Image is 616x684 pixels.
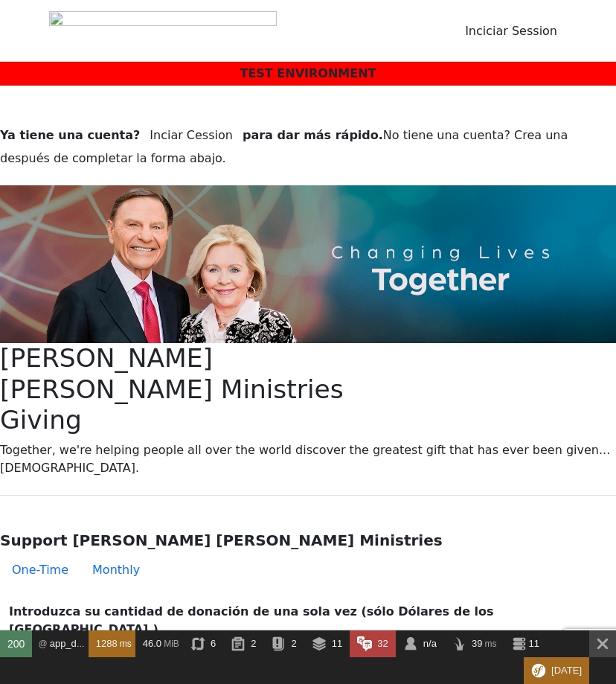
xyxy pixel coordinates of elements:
[143,638,161,649] span: 46.0
[251,638,256,649] span: 2
[96,638,118,649] span: 1288
[350,630,396,657] a: 32
[524,657,589,684] a: [DATE]
[551,665,582,676] span: [DATE]
[80,555,152,585] button: Monthly
[423,638,437,649] span: n/a
[524,657,589,684] div: This Symfony version will only receive security fixes.
[396,630,444,657] a: n/a
[444,630,504,657] a: 39 ms
[377,638,388,649] span: 32
[89,630,135,657] a: 1288 ms
[120,639,132,649] span: ms
[529,638,539,649] span: 11
[9,604,494,636] strong: Introduzca su cantidad de donación de una sola vez (sólo Dólares de los [GEOGRAPHIC_DATA].)
[223,630,263,657] a: 2
[291,638,296,649] span: 2
[164,639,179,649] span: MiB
[504,630,548,657] a: 11
[485,639,497,649] span: ms
[211,638,216,649] span: 6
[135,630,183,657] a: 46.0 MiB
[455,17,567,45] button: Inciciar Session
[240,66,376,80] span: TEST ENVIRONMENT
[38,639,47,649] span: @
[140,121,243,150] button: Inciar Cession
[332,638,342,649] span: 11
[263,630,304,657] a: 2
[50,638,100,649] span: app_default
[49,10,277,52] img: kcm-header-logo-es.svg
[472,638,482,649] span: 39
[304,630,350,657] a: 11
